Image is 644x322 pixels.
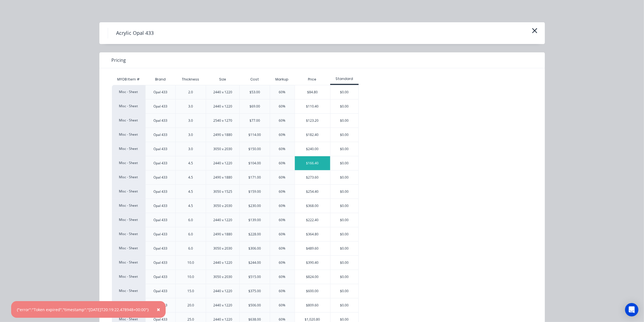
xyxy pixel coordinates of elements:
div: 60% [279,289,286,294]
div: $0.00 [330,213,358,227]
div: 20.0 [187,303,194,308]
div: $489.60 [295,241,330,255]
div: 60% [279,118,286,123]
div: Misc - Sheet [112,128,145,142]
div: 2440 x 1220 [213,260,232,265]
div: $375.00 [248,289,261,294]
div: $638.00 [248,317,261,322]
div: $306.00 [248,246,261,251]
div: Opal 433 [153,218,167,223]
div: Misc - Sheet [112,227,145,241]
div: $0.00 [330,142,358,156]
div: Opal 433 [153,203,167,208]
div: 2490 x 1880 [213,132,232,137]
div: $104.00 [248,161,261,166]
div: 2490 x 1880 [213,175,232,180]
div: $240.00 [295,142,330,156]
div: $77.00 [249,118,260,123]
div: Opal 433 [153,232,167,237]
div: 2440 x 1220 [213,104,232,109]
div: $809.60 [295,298,330,312]
div: 60% [279,232,286,237]
div: Misc - Sheet [112,99,145,113]
div: $182.40 [295,128,330,142]
div: $0.00 [330,199,358,213]
div: Size [215,72,231,86]
div: $254.40 [295,185,330,199]
div: $368.00 [295,199,330,213]
div: 6.0 [188,232,193,237]
div: 2440 x 1220 [213,303,232,308]
div: MYOB Item # [112,74,145,85]
div: 60% [279,132,286,137]
div: Misc - Sheet [112,113,145,128]
div: $0.00 [330,99,358,113]
div: $228.00 [248,232,261,237]
div: 15.0 [187,289,194,294]
div: $222.40 [295,213,330,227]
div: 2440 x 1220 [213,289,232,294]
div: Misc - Sheet [112,255,145,270]
div: $139.00 [248,218,261,223]
div: $273.60 [295,170,330,184]
div: Opal 433 [153,104,167,109]
div: $0.00 [330,128,358,142]
div: 4.5 [188,175,193,180]
div: 60% [279,104,286,109]
div: 60% [279,274,286,279]
div: 6.0 [188,218,193,223]
div: 3.0 [188,104,193,109]
div: {"error":"Token expired","timestamp":"[DATE]T20:19:22.478948+00:00"} [17,307,149,313]
div: $824.00 [295,270,330,284]
div: 3050 x 2030 [213,274,232,279]
div: $600.00 [295,284,330,298]
div: 3.0 [188,132,193,137]
button: Close [151,303,166,316]
div: $0.00 [330,298,358,312]
div: 3050 x 2030 [213,147,232,152]
div: $515.00 [248,274,261,279]
div: 60% [279,175,286,180]
div: 10.0 [187,274,194,279]
div: 3050 x 2030 [213,246,232,251]
div: $230.00 [248,203,261,208]
div: $0.00 [330,270,358,284]
div: $0.00 [330,284,358,298]
span: × [157,306,160,313]
div: Open Intercom Messenger [625,303,638,316]
div: $0.00 [330,85,358,99]
div: $0.00 [330,170,358,184]
span: Pricing [112,57,126,64]
div: $171.00 [248,175,261,180]
div: $244.00 [248,260,261,265]
div: Misc - Sheet [112,213,145,227]
div: $166.40 [295,156,330,170]
div: 60% [279,90,286,95]
div: $506.00 [248,303,261,308]
div: 2440 x 1220 [213,317,232,322]
div: $69.00 [249,104,260,109]
div: $53.00 [249,90,260,95]
div: Opal 433 [153,161,167,166]
div: Opal 433 [153,189,167,194]
div: Opal 433 [153,246,167,251]
div: 60% [279,218,286,223]
div: 3050 x 2030 [213,203,232,208]
h4: Acrylic Opal 433 [108,28,162,38]
div: 2440 x 1220 [213,161,232,166]
div: 3.0 [188,147,193,152]
div: 60% [279,303,286,308]
div: 4.5 [188,189,193,194]
div: 60% [279,189,286,194]
div: Opal 433 [153,260,167,265]
div: Opal 433 [153,118,167,123]
div: Misc - Sheet [112,298,145,312]
div: Misc - Sheet [112,85,145,99]
div: $0.00 [330,256,358,270]
div: 60% [279,317,286,322]
div: 2490 x 1880 [213,232,232,237]
div: Markup [270,74,295,85]
div: $0.00 [330,114,358,128]
div: $84.80 [295,85,330,99]
div: Brand [151,72,170,86]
